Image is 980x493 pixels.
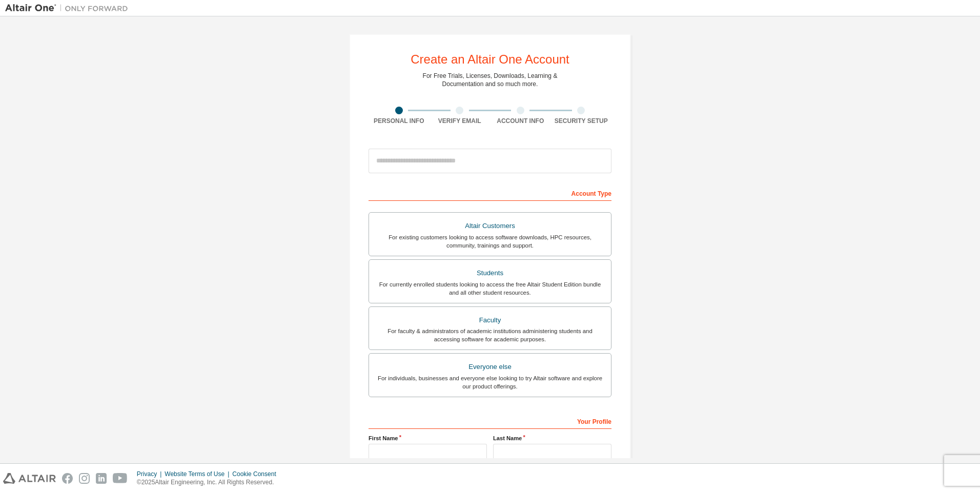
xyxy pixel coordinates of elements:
label: Last Name [493,434,611,442]
div: Website Terms of Use [165,470,232,478]
div: For existing customers looking to access software downloads, HPC resources, community, trainings ... [375,233,605,250]
img: linkedin.svg [96,473,107,484]
img: youtube.svg [113,473,128,484]
div: For currently enrolled students looking to access the free Altair Student Edition bundle and all ... [375,280,605,297]
div: For faculty & administrators of academic institutions administering students and accessing softwa... [375,327,605,343]
div: Verify Email [430,117,491,125]
div: Security Setup [551,117,612,125]
div: Altair Customers [375,219,605,233]
img: Altair One [5,3,133,13]
div: For Free Trials, Licenses, Downloads, Learning & Documentation and so much more. [423,72,558,88]
div: Your Profile [369,413,611,429]
div: For individuals, businesses and everyone else looking to try Altair software and explore our prod... [375,374,605,391]
div: Students [375,266,605,280]
div: Faculty [375,313,605,327]
p: © 2025 Altair Engineering, Inc. All Rights Reserved. [137,478,282,487]
div: Account Type [369,184,611,201]
div: Everyone else [375,360,605,374]
div: Privacy [137,470,165,478]
div: Cookie Consent [232,470,282,478]
img: altair_logo.svg [3,473,56,484]
div: Personal Info [369,117,430,125]
div: Create an Altair One Account [411,53,569,66]
img: facebook.svg [62,473,73,484]
img: instagram.svg [79,473,90,484]
label: First Name [369,434,487,442]
div: Account Info [490,117,551,125]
